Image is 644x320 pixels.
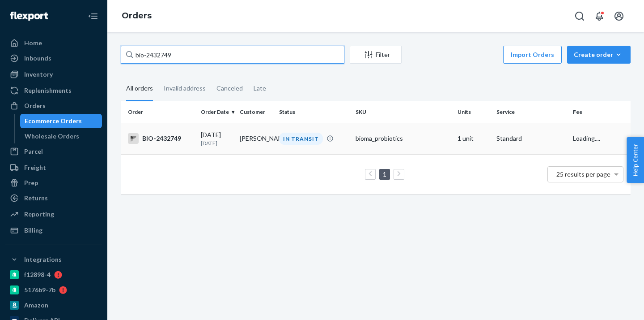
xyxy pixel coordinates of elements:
div: Wholesale Orders [25,132,79,141]
a: Home [5,36,102,50]
a: Billing [5,223,102,238]
a: Returns [5,191,102,205]
a: Page 1 is your current page [381,170,388,178]
a: Inbounds [5,51,102,65]
a: Inventory [5,67,102,82]
ol: breadcrumbs [114,3,159,29]
div: Inbounds [24,54,51,63]
a: f12898-4 [5,268,102,282]
th: Units [454,101,493,123]
a: 5176b9-7b [5,283,102,297]
a: Amazon [5,298,102,312]
a: Wholesale Orders [20,129,102,143]
div: Customer [240,108,271,116]
div: Reporting [24,210,54,219]
p: [DATE] [201,139,233,147]
a: Orders [122,11,152,21]
div: Replenishments [24,86,72,95]
button: Open notifications [590,7,608,25]
div: Amazon [24,301,48,310]
input: Search orders [121,46,344,64]
button: Open Search Box [571,7,589,25]
div: Ecommerce Orders [25,117,82,125]
th: Service [493,101,569,123]
div: Late [254,77,266,100]
div: Freight [24,163,46,172]
button: Help Center [627,137,644,183]
div: IN TRANSIT [279,133,323,145]
div: Orders [24,101,46,110]
div: Returns [24,194,48,203]
a: Ecommerce Orders [20,114,102,128]
button: Open account menu [610,7,628,25]
div: Home [24,39,42,48]
th: Order [121,101,197,123]
div: Invalid address [164,77,206,100]
div: Prep [24,178,38,187]
div: 5176b9-7b [24,285,55,294]
td: 1 unit [454,123,493,154]
a: Freight [5,160,102,175]
div: Integrations [24,255,62,264]
span: 25 results per page [556,170,610,178]
div: f12898-4 [24,270,51,279]
td: Loading.... [569,123,631,154]
a: Replenishments [5,83,102,98]
a: Reporting [5,207,102,221]
div: Create order [574,50,624,59]
img: Flexport logo [10,12,48,21]
div: bioma_probiotics [356,134,450,143]
div: Billing [24,226,42,235]
div: Filter [350,50,401,59]
th: Order Date [197,101,236,123]
a: Orders [5,99,102,113]
button: Import Orders [503,46,562,64]
button: Filter [350,46,402,64]
a: Prep [5,176,102,190]
button: Integrations [5,252,102,267]
div: Parcel [24,147,43,156]
p: Standard [496,134,566,143]
td: [PERSON_NAME] [236,123,275,154]
a: Parcel [5,144,102,159]
div: BIO-2432749 [128,133,194,144]
button: Close Navigation [84,7,102,25]
div: Canceled [216,77,243,100]
th: Fee [569,101,631,123]
div: Inventory [24,70,53,79]
th: Status [275,101,352,123]
button: Create order [567,46,631,64]
div: [DATE] [201,130,233,147]
div: All orders [126,77,153,101]
th: SKU [352,101,454,123]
